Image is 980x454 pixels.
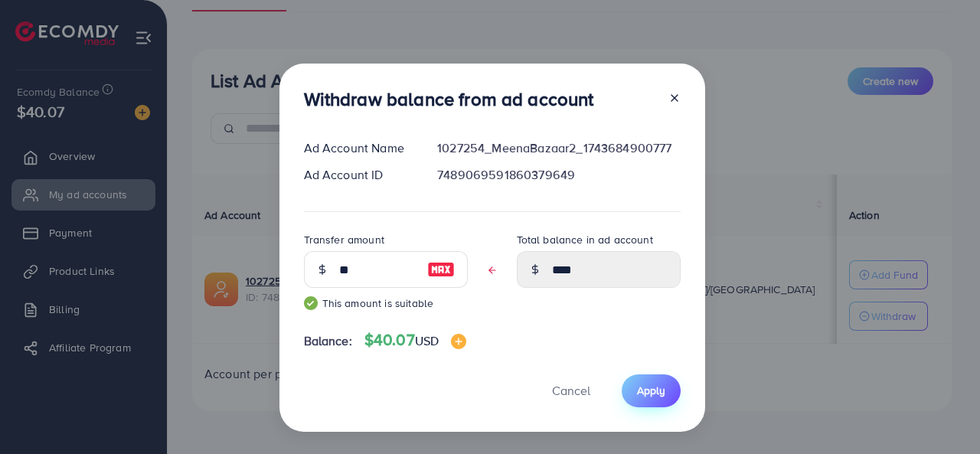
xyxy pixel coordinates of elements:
[304,332,352,350] span: Balance:
[622,374,681,407] button: Apply
[364,331,466,350] h4: $40.07
[552,382,590,399] span: Cancel
[427,260,455,279] img: image
[425,166,692,184] div: 7489069591860379649
[425,139,692,157] div: 1027254_MeenaBazaar2_1743684900777
[292,139,426,157] div: Ad Account Name
[451,334,466,349] img: image
[915,385,969,443] iframe: Chat
[637,383,665,398] span: Apply
[415,332,439,349] span: USD
[292,166,426,184] div: Ad Account ID
[533,374,609,407] button: Cancel
[304,296,468,311] small: This amount is suitable
[304,88,594,110] h3: Withdraw balance from ad account
[517,232,653,247] label: Total balance in ad account
[304,232,384,247] label: Transfer amount
[304,296,318,310] img: guide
